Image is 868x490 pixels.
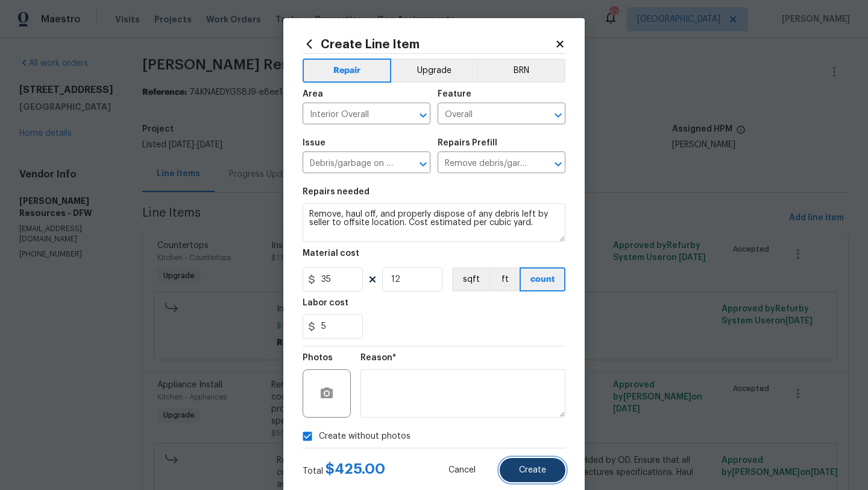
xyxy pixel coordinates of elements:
h5: Reason* [360,354,396,362]
h5: Feature [438,90,471,98]
h5: Labor cost [303,299,348,307]
button: Open [550,107,567,124]
button: Upgrade [391,59,477,83]
h5: Material cost [303,249,359,258]
h2: Create Line Item [303,37,555,51]
h5: Photos [303,354,333,362]
h5: Issue [303,139,325,147]
button: Open [415,156,432,173]
button: Open [550,156,567,173]
button: Cancel [429,458,495,482]
h5: Repairs Prefill [438,139,497,147]
h5: Area [303,90,323,98]
span: Cancel [448,466,476,475]
button: Create [500,458,565,482]
button: ft [489,267,520,291]
button: BRN [477,59,565,83]
span: Create [519,466,546,475]
span: $ 425.00 [325,462,385,476]
span: Create without photos [319,430,410,443]
button: Repair [303,59,391,83]
h5: Repairs needed [303,188,370,196]
button: Open [415,107,432,124]
button: sqft [452,267,489,291]
textarea: Remove, haul off, and properly dispose of any debris left by seller to offsite location. Cost est... [303,203,565,242]
button: count [520,267,565,291]
div: Total [303,463,385,477]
